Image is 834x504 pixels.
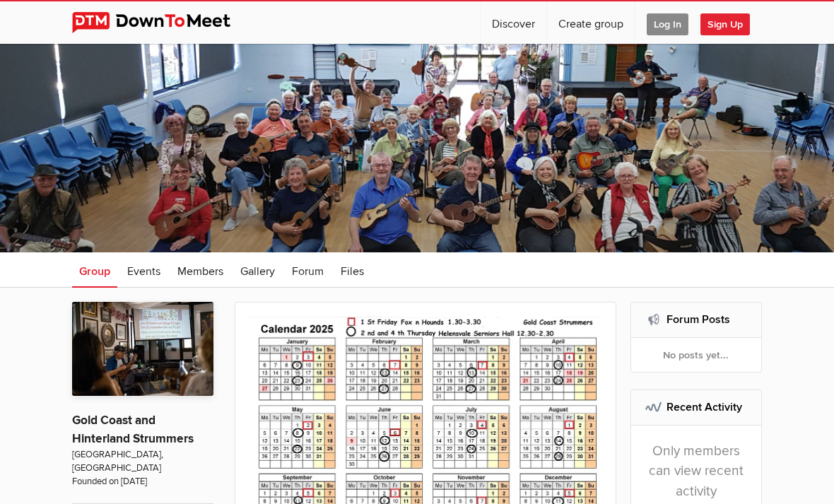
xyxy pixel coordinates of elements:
span: [GEOGRAPHIC_DATA], [GEOGRAPHIC_DATA] [72,448,213,476]
h2: Recent Activity [645,390,748,424]
a: Create group [547,1,635,44]
span: Forum [292,264,324,279]
span: Group [79,264,110,279]
a: Discover [481,1,546,44]
a: Forum [285,252,331,288]
span: Founded on [DATE] [72,475,213,488]
a: Log In [635,1,700,44]
a: Events [120,252,168,288]
span: Gallery [240,264,275,279]
img: Gold Coast and Hinterland Strummers [72,302,213,396]
a: Gallery [233,252,282,288]
a: Forum Posts [666,312,730,327]
img: DownToMeet [72,12,252,33]
div: No posts yet... [631,338,762,372]
span: Log In [647,13,688,35]
a: Files [334,252,371,288]
span: Files [341,264,364,279]
span: Sign Up [700,13,750,35]
span: Members [177,264,223,279]
a: Sign Up [700,1,761,44]
a: Group [72,252,117,288]
span: Events [127,264,160,279]
a: Members [170,252,230,288]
